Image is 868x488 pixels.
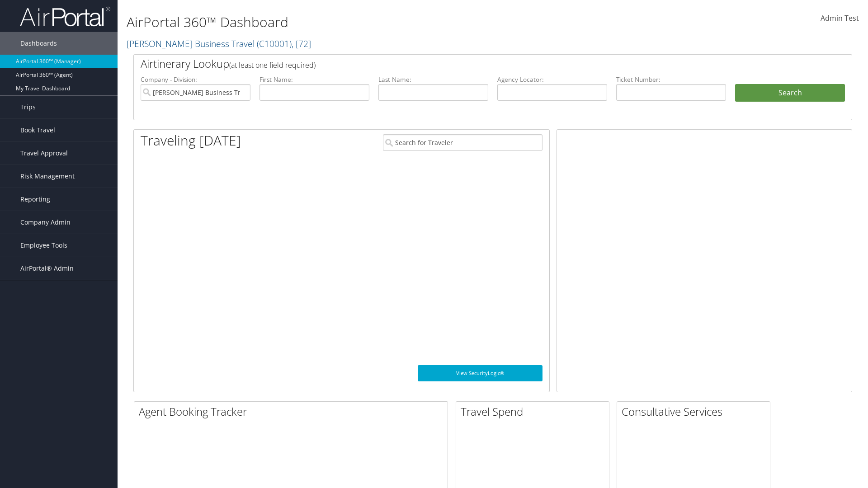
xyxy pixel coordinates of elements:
[20,188,50,211] span: Reporting
[20,6,110,27] img: airportal-logo.png
[378,75,488,84] label: Last Name:
[259,75,369,84] label: First Name:
[20,119,55,141] span: Book Travel
[418,365,542,381] a: View SecurityLogic®
[497,75,607,84] label: Agency Locator:
[20,257,74,280] span: AirPortal® Admin
[127,38,311,50] a: [PERSON_NAME] Business Travel
[127,13,615,32] h1: AirPortal 360™ Dashboard
[20,234,67,257] span: Employee Tools
[383,134,542,151] input: Search for Traveler
[461,404,609,419] h2: Travel Spend
[622,404,770,419] h2: Consultative Services
[141,131,241,150] h1: Traveling [DATE]
[20,142,68,164] span: Travel Approval
[139,404,448,419] h2: Agent Booking Tracker
[821,5,859,33] a: Admin Test
[735,84,845,102] button: Search
[821,13,859,23] span: Admin Test
[20,32,57,55] span: Dashboards
[20,96,36,118] span: Trips
[20,165,75,188] span: Risk Management
[616,75,726,84] label: Ticket Number:
[229,60,316,70] span: (at least one field required)
[141,75,250,84] label: Company - Division:
[141,56,785,71] h2: Airtinerary Lookup
[257,38,292,50] span: ( C10001 )
[292,38,311,50] span: , [ 72 ]
[20,211,71,234] span: Company Admin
